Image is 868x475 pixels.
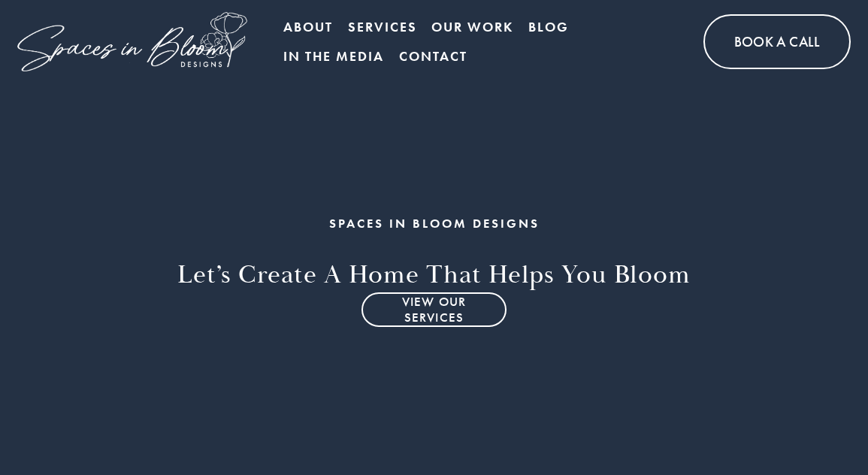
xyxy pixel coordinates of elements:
h1: SPACES IN BLOOM DESIGNS [36,216,832,233]
a: Book A Call [703,14,850,69]
a: About [283,12,333,41]
a: Contact [399,42,467,71]
img: Spaces in Bloom Designs [17,12,246,71]
a: View Our Services [361,292,507,327]
a: In the Media [283,42,384,71]
h2: Let’s Create a home that helps you bloom [36,259,832,292]
a: Our Work [431,12,513,41]
a: Services [348,12,417,41]
a: Blog [528,12,569,41]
